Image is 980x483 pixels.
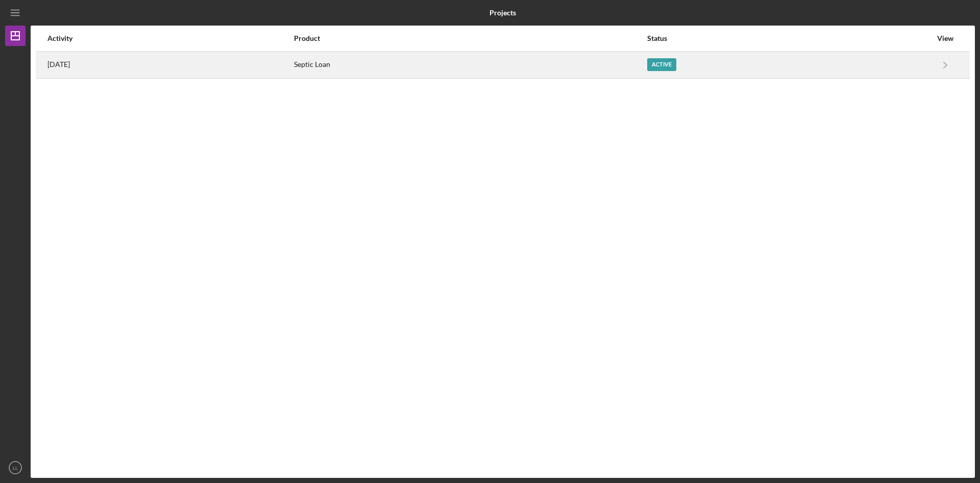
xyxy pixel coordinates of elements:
[47,60,70,68] time: 2025-10-08 22:33
[489,9,516,17] b: Projects
[647,58,676,71] div: Active
[47,34,293,42] div: Activity
[933,34,958,42] div: View
[294,34,646,42] div: Product
[5,457,26,478] button: LL
[647,34,932,42] div: Status
[294,52,646,78] div: Septic Loan
[13,465,18,471] text: LL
